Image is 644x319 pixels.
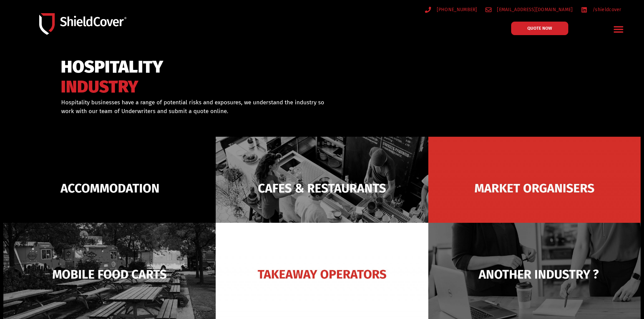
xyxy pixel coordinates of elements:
a: [PHONE_NUMBER] [425,5,477,14]
span: /shieldcover [591,5,621,14]
img: Shield-Cover-Underwriting-Australia-logo-full [39,13,126,34]
div: Menu Toggle [611,21,627,37]
p: Hospitality businesses have a range of potential risks and exposures, we understand the industry ... [61,98,324,115]
span: [PHONE_NUMBER] [435,5,477,14]
a: /shieldcover [581,5,621,14]
span: [EMAIL_ADDRESS][DOMAIN_NAME] [495,5,573,14]
a: [EMAIL_ADDRESS][DOMAIN_NAME] [485,5,573,14]
a: QUOTE NOW [511,22,568,35]
span: HOSPITALITY [61,60,163,74]
span: QUOTE NOW [527,26,552,30]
